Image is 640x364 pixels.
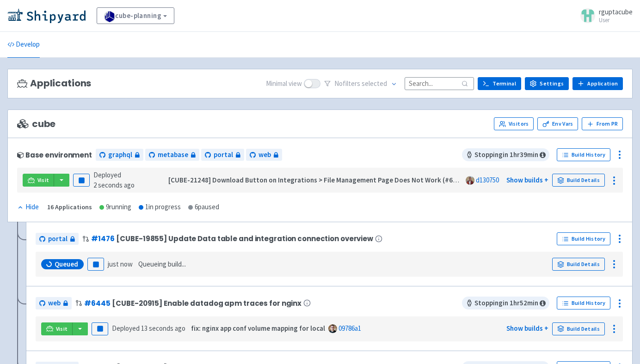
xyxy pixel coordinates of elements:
[41,322,73,335] a: Visit
[92,322,108,335] button: Pause
[334,79,387,89] span: No filter s
[96,149,143,161] a: graphql
[506,176,548,184] a: Show builds +
[17,119,55,129] span: cube
[87,258,104,271] button: Pause
[56,325,68,333] span: Visit
[191,324,325,333] strong: fix: nginx app conf volume mapping for local
[258,150,271,160] span: web
[476,176,499,184] a: d130750
[112,299,302,307] span: [CUBE-20915] Enable datadog apm traces for nginx
[214,150,233,160] span: portal
[17,151,92,159] div: Base environment
[462,148,549,161] span: Stopping in 1 hr 39 min
[108,260,133,268] time: just now
[99,202,131,212] div: 9 running
[48,234,68,244] span: portal
[97,7,174,24] a: cube-planning
[116,235,373,243] span: [CUBE-19855] Update Data table and integration connection overview
[93,170,135,190] span: Deployed
[17,202,39,212] div: Hide
[552,322,605,335] a: Build Details
[91,234,114,243] a: #1476
[478,77,521,90] a: Terminal
[405,77,474,90] input: Search...
[582,117,623,130] button: From PR
[145,149,199,161] a: metabase
[575,8,633,23] a: rguptacube User
[572,77,623,90] a: Application
[139,202,181,212] div: 1 in progress
[362,79,387,88] span: selected
[37,176,49,184] span: Visit
[112,324,185,333] span: Deployed
[84,298,110,308] a: #6445
[168,176,466,184] strong: [CUBE-21248] Download Button on Integrations > File Management Page Does Not Work (#6442)
[599,7,633,16] span: rguptacube
[23,174,54,187] a: Visit
[7,32,40,58] a: Develop
[138,259,186,270] span: Queueing build...
[48,298,61,309] span: web
[93,181,135,189] time: 2 seconds ago
[55,260,78,269] span: Queued
[494,117,534,130] a: Visitors
[141,324,185,333] time: 13 seconds ago
[158,150,188,160] span: metabase
[506,324,548,333] a: Show builds +
[188,202,219,212] div: 6 paused
[525,77,569,90] a: Settings
[557,232,610,245] a: Build History
[108,150,132,160] span: graphql
[338,324,361,333] a: 09786a1
[266,79,302,89] span: Minimal view
[599,17,633,23] small: User
[7,8,86,23] img: Shipyard logo
[17,202,40,212] button: Hide
[17,78,91,89] h3: Applications
[246,149,282,161] a: web
[552,174,605,187] a: Build Details
[557,148,610,161] a: Build History
[47,202,92,212] div: 16 Applications
[201,149,244,161] a: portal
[36,233,79,245] a: portal
[537,117,578,130] a: Env Vars
[462,297,549,309] span: Stopping in 1 hr 52 min
[36,297,72,309] a: web
[557,297,610,309] a: Build History
[73,174,90,187] button: Pause
[552,258,605,271] a: Build Details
